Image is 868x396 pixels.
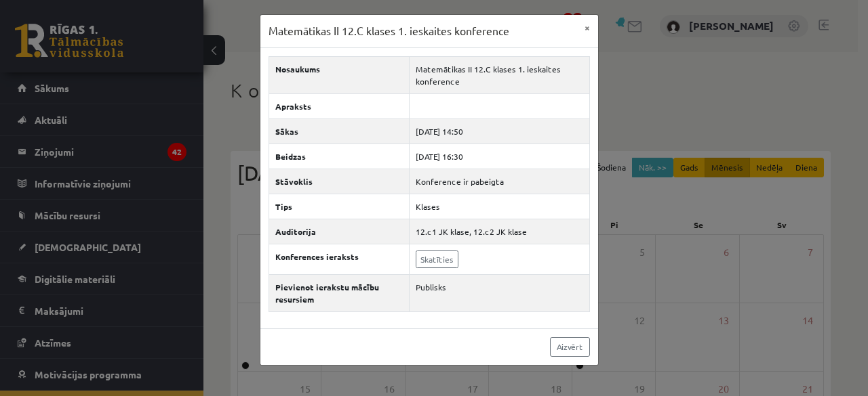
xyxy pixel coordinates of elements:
td: Klases [410,194,589,219]
h3: Matemātikas II 12.C klases 1. ieskaites konference [269,23,509,39]
td: 12.c1 JK klase, 12.c2 JK klase [410,219,589,244]
th: Pievienot ierakstu mācību resursiem [269,274,410,311]
td: [DATE] 14:50 [410,118,589,144]
td: Matemātikas II 12.C klases 1. ieskaites konference [410,56,589,93]
th: Beidzas [269,144,410,169]
a: Aizvērt [550,337,590,357]
td: [DATE] 16:30 [410,144,589,169]
th: Tips [269,194,410,219]
td: Konference ir pabeigta [410,169,589,194]
th: Apraksts [269,93,410,118]
td: Publisks [410,274,589,311]
th: Stāvoklis [269,169,410,194]
th: Auditorija [269,219,410,244]
th: Sākas [269,118,410,144]
th: Konferences ieraksts [269,244,410,274]
button: × [576,15,598,41]
th: Nosaukums [269,56,410,93]
a: Skatīties [416,250,458,268]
